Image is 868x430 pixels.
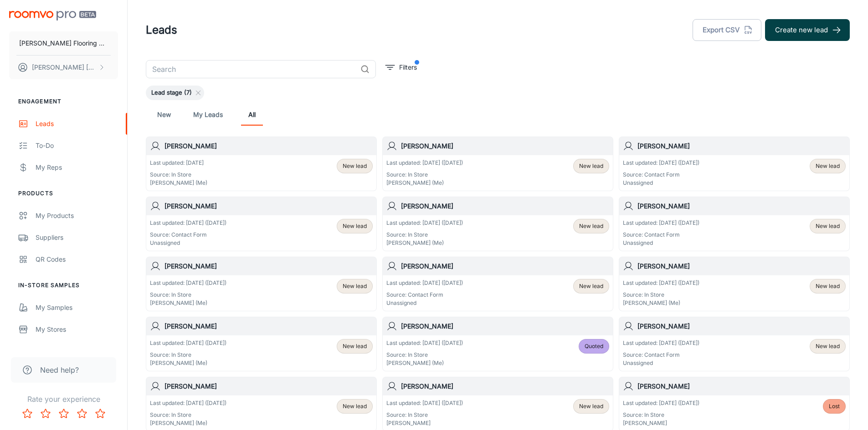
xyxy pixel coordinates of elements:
[36,303,118,313] div: My Samples
[164,201,373,211] h6: [PERSON_NAME]
[399,62,417,72] p: Filters
[623,291,699,299] p: Source: In Store
[623,179,699,187] p: Unassigned
[164,321,373,331] h6: [PERSON_NAME]
[36,254,118,264] div: QR Codes
[386,171,463,179] p: Source: In Store
[619,317,850,371] a: [PERSON_NAME]Last updated: [DATE] ([DATE])Source: Contact FormUnassignedNew lead
[150,219,226,227] p: Last updated: [DATE] ([DATE])
[401,381,609,391] h6: [PERSON_NAME]
[623,399,699,407] p: Last updated: [DATE] ([DATE])
[18,405,36,423] button: Rate 1 star
[146,137,377,191] a: [PERSON_NAME]Last updated: [DATE]Source: In Store[PERSON_NAME] (Me)New lead
[150,339,226,347] p: Last updated: [DATE] ([DATE])
[619,137,850,191] a: [PERSON_NAME]Last updated: [DATE] ([DATE])Source: Contact FormUnassignedNew lead
[386,419,463,427] p: [PERSON_NAME]
[153,104,175,126] a: New
[150,279,226,287] p: Last updated: [DATE] ([DATE])
[343,402,367,410] span: New lead
[36,119,118,129] div: Leads
[150,239,226,247] p: Unassigned
[146,60,357,78] input: Search
[386,399,463,407] p: Last updated: [DATE] ([DATE])
[9,11,96,20] img: Roomvo PRO Beta
[579,402,603,410] span: New lead
[637,381,846,391] h6: [PERSON_NAME]
[36,141,118,151] div: To-do
[36,405,55,423] button: Rate 2 star
[579,282,603,290] span: New lead
[623,411,699,419] p: Source: In Store
[343,162,367,170] span: New lead
[150,179,207,187] p: [PERSON_NAME] (Me)
[401,141,609,151] h6: [PERSON_NAME]
[343,282,367,290] span: New lead
[623,299,699,307] p: [PERSON_NAME] (Me)
[7,394,120,405] p: Rate your experience
[579,222,603,230] span: New lead
[150,351,226,359] p: Source: In Store
[150,159,207,167] p: Last updated: [DATE]
[150,419,226,427] p: [PERSON_NAME] (Me)
[193,104,223,126] a: My Leads
[623,219,699,227] p: Last updated: [DATE] ([DATE])
[382,197,613,251] a: [PERSON_NAME]Last updated: [DATE] ([DATE])Source: In Store[PERSON_NAME] (Me)New lead
[637,201,846,211] h6: [PERSON_NAME]
[91,405,109,423] button: Rate 5 star
[386,299,463,307] p: Unassigned
[146,88,197,97] span: Lead stage (7)
[637,141,846,151] h6: [PERSON_NAME]
[623,419,699,427] p: [PERSON_NAME]
[623,339,699,347] p: Last updated: [DATE] ([DATE])
[829,402,840,410] span: Lost
[579,162,603,170] span: New lead
[816,162,840,170] span: New lead
[73,405,91,423] button: Rate 4 star
[623,359,699,367] p: Unassigned
[164,261,373,271] h6: [PERSON_NAME]
[343,342,367,350] span: New lead
[386,239,463,247] p: [PERSON_NAME] (Me)
[401,321,609,331] h6: [PERSON_NAME]
[623,171,699,179] p: Source: Contact Form
[241,104,263,126] a: All
[9,31,118,55] button: [PERSON_NAME] Flooring Center
[146,317,377,371] a: [PERSON_NAME]Last updated: [DATE] ([DATE])Source: In Store[PERSON_NAME] (Me)New lead
[36,233,118,243] div: Suppliers
[19,38,108,48] p: [PERSON_NAME] Flooring Center
[164,141,373,151] h6: [PERSON_NAME]
[619,197,850,251] a: [PERSON_NAME]Last updated: [DATE] ([DATE])Source: Contact FormUnassignedNew lead
[386,339,463,347] p: Last updated: [DATE] ([DATE])
[146,86,204,100] div: Lead stage (7)
[32,62,96,72] p: [PERSON_NAME] [PERSON_NAME]
[401,201,609,211] h6: [PERSON_NAME]
[150,411,226,419] p: Source: In Store
[637,321,846,331] h6: [PERSON_NAME]
[146,257,377,311] a: [PERSON_NAME]Last updated: [DATE] ([DATE])Source: In Store[PERSON_NAME] (Me)New lead
[150,399,226,407] p: Last updated: [DATE] ([DATE])
[816,342,840,350] span: New lead
[386,351,463,359] p: Source: In Store
[816,282,840,290] span: New lead
[623,239,699,247] p: Unassigned
[623,159,699,167] p: Last updated: [DATE] ([DATE])
[146,22,177,38] h1: Leads
[382,137,613,191] a: [PERSON_NAME]Last updated: [DATE] ([DATE])Source: In Store[PERSON_NAME] (Me)New lead
[637,261,846,271] h6: [PERSON_NAME]
[816,222,840,230] span: New lead
[146,197,377,251] a: [PERSON_NAME]Last updated: [DATE] ([DATE])Source: Contact FormUnassignedNew lead
[386,279,463,287] p: Last updated: [DATE] ([DATE])
[343,222,367,230] span: New lead
[150,171,207,179] p: Source: In Store
[383,60,419,75] button: filter
[585,342,603,350] span: Quoted
[623,351,699,359] p: Source: Contact Form
[386,359,463,367] p: [PERSON_NAME] (Me)
[386,411,463,419] p: Source: In Store
[386,159,463,167] p: Last updated: [DATE] ([DATE])
[623,231,699,239] p: Source: Contact Form
[36,324,118,334] div: My Stores
[36,211,118,221] div: My Products
[765,19,850,41] button: Create new lead
[9,56,118,79] button: [PERSON_NAME] [PERSON_NAME]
